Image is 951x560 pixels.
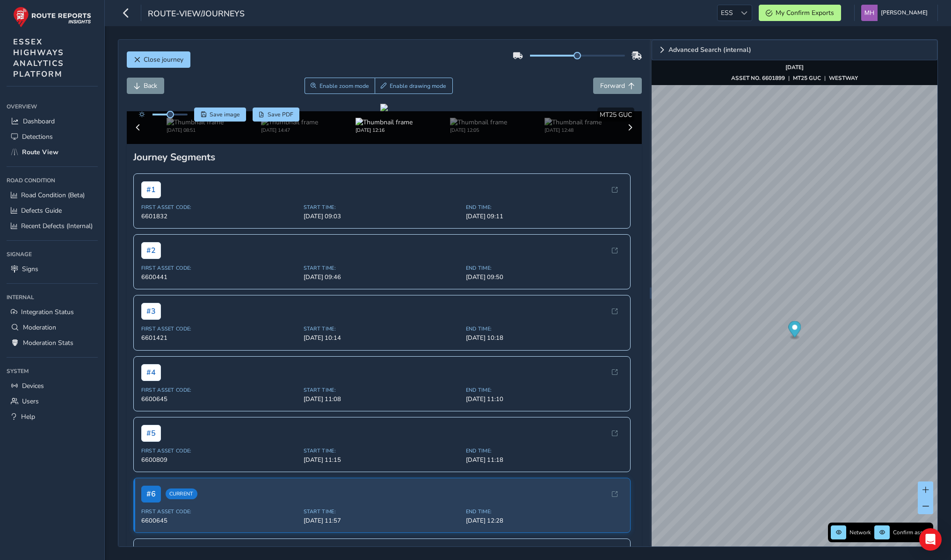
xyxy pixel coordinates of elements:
[23,323,56,332] span: Moderation
[466,212,623,221] span: [DATE] 09:11
[544,118,602,127] img: Thumbnail frame
[141,395,298,403] span: 6600645
[166,488,197,499] span: Current
[141,303,161,320] span: # 3
[652,40,937,60] a: Expand
[466,508,623,515] span: End Time:
[668,47,751,53] span: Advanced Search (internal)
[21,191,85,200] span: Road Condition (Beta)
[893,529,930,536] span: Confirm assets
[141,242,161,259] span: # 2
[466,447,623,454] span: End Time:
[21,206,62,215] span: Defects Guide
[7,335,98,351] a: Moderation Stats
[304,265,460,272] span: Start Time:
[450,118,507,127] img: Thumbnail frame
[304,456,460,464] span: [DATE] 11:15
[127,51,190,68] button: Close journey
[919,528,942,551] div: Open Intercom Messenger
[7,261,98,277] a: Signs
[144,55,183,64] span: Close journey
[141,447,298,454] span: First Asset Code:
[22,265,38,273] span: Signs
[133,151,635,164] div: Journey Segments
[356,118,413,127] img: Thumbnail frame
[167,118,224,127] img: Thumbnail frame
[544,127,602,134] div: [DATE] 12:48
[7,304,98,320] a: Integration Status
[141,425,161,442] span: # 5
[21,308,74,316] span: Integration Status
[7,409,98,424] a: Help
[141,273,298,281] span: 6600441
[22,148,58,157] span: Route View
[141,212,298,221] span: 6601832
[593,78,642,94] button: Forward
[127,78,164,94] button: Back
[466,395,623,403] span: [DATE] 11:10
[319,82,369,90] span: Enable zoom mode
[304,517,460,525] span: [DATE] 11:57
[7,320,98,335] a: Moderation
[253,108,300,122] button: PDF
[600,110,632,119] span: MT25 GUC
[141,387,298,394] span: First Asset Code:
[304,387,460,394] span: Start Time:
[466,517,623,525] span: [DATE] 12:28
[23,117,55,126] span: Dashboard
[22,132,53,141] span: Detections
[776,8,834,17] span: My Confirm Exports
[466,456,623,464] span: [DATE] 11:18
[7,364,98,378] div: System
[450,127,507,134] div: [DATE] 12:05
[881,5,928,21] span: [PERSON_NAME]
[759,5,841,21] button: My Confirm Exports
[13,36,64,79] span: ESSEX HIGHWAYS ANALYTICS PLATFORM
[141,204,298,211] span: First Asset Code:
[304,395,460,403] span: [DATE] 11:08
[304,325,460,332] span: Start Time:
[7,114,98,129] a: Dashboard
[141,486,161,503] span: # 6
[7,247,98,261] div: Signage
[21,412,35,421] span: Help
[305,78,375,94] button: Zoom
[7,144,98,160] a: Route View
[304,212,460,221] span: [DATE] 09:03
[7,203,98,218] a: Defects Guide
[141,265,298,272] span: First Asset Code:
[7,187,98,203] a: Road Condition (Beta)
[356,127,413,134] div: [DATE] 12:16
[7,378,98,394] a: Devices
[731,74,858,82] div: | |
[466,334,623,342] span: [DATE] 10:18
[21,222,93,230] span: Recent Defects (Internal)
[7,394,98,409] a: Users
[23,338,73,347] span: Moderation Stats
[194,108,246,122] button: Save
[141,508,298,515] span: First Asset Code:
[304,447,460,454] span: Start Time:
[466,204,623,211] span: End Time:
[141,181,161,198] span: # 1
[167,127,224,134] div: [DATE] 08:51
[13,7,91,28] img: rr logo
[144,81,157,90] span: Back
[718,5,736,21] span: ESS
[829,74,858,82] strong: WESTWAY
[375,78,453,94] button: Draw
[731,74,785,82] strong: ASSET NO. 6601899
[390,82,446,90] span: Enable drawing mode
[861,5,931,21] button: [PERSON_NAME]
[7,173,98,187] div: Road Condition
[304,273,460,281] span: [DATE] 09:46
[261,127,318,134] div: [DATE] 14:47
[268,111,293,118] span: Save PDF
[785,64,804,71] strong: [DATE]
[7,129,98,144] a: Detections
[600,81,625,90] span: Forward
[141,517,298,525] span: 6600645
[141,456,298,464] span: 6600809
[22,397,39,406] span: Users
[148,8,245,21] span: route-view/journeys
